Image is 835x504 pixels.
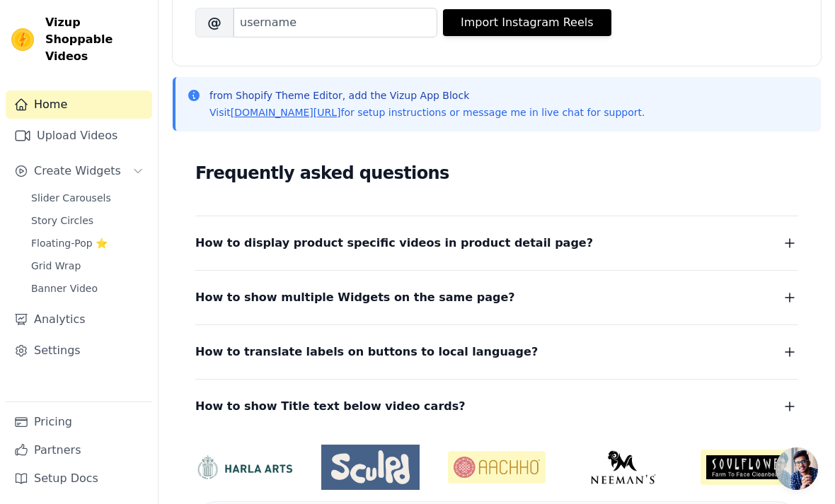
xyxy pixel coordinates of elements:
a: Slider Carousels [23,188,152,208]
span: How to show multiple Widgets on the same page? [195,288,515,307]
span: Story Circles [31,213,93,228]
span: Banner Video [31,281,98,295]
button: How to show Title text below video cards? [195,397,798,416]
span: Slider Carousels [31,191,111,205]
a: Ouvrir le chat [776,447,818,490]
button: Import Instagram Reels [443,9,611,36]
button: How to display product specific videos in product detail page? [195,233,798,253]
a: Setup Docs [6,464,152,493]
a: Story Circles [23,211,152,230]
input: username [234,8,437,37]
img: Sculpd US [321,450,419,484]
a: Partners [6,436,152,464]
span: How to display product specific videos in product detail page? [195,233,593,253]
a: Home [6,90,152,119]
img: Neeman's [574,450,672,484]
span: Create Widgets [34,163,121,180]
span: How to show Title text below video cards? [195,397,466,416]
a: Pricing [6,408,152,436]
a: Banner Video [23,279,152,298]
h2: Frequently asked questions [195,159,798,187]
a: Grid Wrap [23,256,152,276]
a: Floating-Pop ⭐ [23,233,152,253]
a: Analytics [6,305,152,334]
span: Vizup Shoppable Videos [45,14,146,65]
button: How to translate labels on buttons to local language? [195,342,798,362]
span: @ [195,8,234,37]
img: HarlaArts [195,455,293,481]
span: How to translate labels on buttons to local language? [195,342,538,362]
button: How to show multiple Widgets on the same page? [195,288,798,307]
button: Create Widgets [6,157,152,185]
span: Grid Wrap [31,259,81,273]
p: Visit for setup instructions or message me in live chat for support. [209,105,645,119]
a: [DOMAIN_NAME][URL] [231,107,341,118]
p: from Shopify Theme Editor, add the Vizup App Block [209,88,645,102]
span: Floating-Pop ⭐ [31,236,108,250]
img: Soulflower [701,450,798,485]
img: Aachho [448,451,546,484]
a: Settings [6,336,152,365]
a: Upload Videos [6,122,152,150]
img: Vizup [11,28,34,51]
